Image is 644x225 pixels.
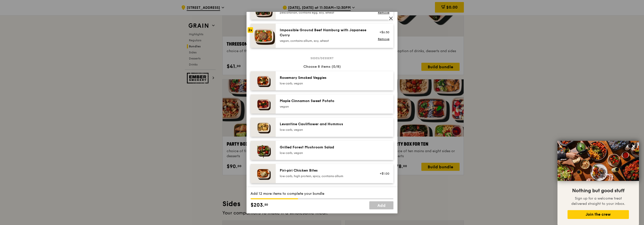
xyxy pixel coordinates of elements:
span: Sign up for a welcome treat delivered straight to your inbox. [571,196,625,206]
img: daily_normal_Maple_Cinnamon_Sweet_Potato__Horizontal_.jpg [251,94,276,114]
div: low carb, vegan [280,128,370,132]
div: Piri‑piri Chicken Bites [280,168,370,173]
button: Close [630,142,638,150]
img: daily_normal_HORZ-Impossible-Hamburg-With-Japanese-Curry.jpg [251,24,276,48]
a: Remove [378,37,389,41]
img: daily_normal_Piri-Piri-Chicken-Bites-HORZ.jpg [251,164,276,183]
div: low carb, high protein, spicy, contains allium [280,174,370,178]
div: pescatarian, contains egg, soy, wheat [280,11,370,15]
img: daily_normal_Thyme-Rosemary-Zucchini-HORZ.jpg [251,71,276,90]
div: +$1.00 [376,172,389,176]
div: Rosemary Smoked Veggies [280,75,370,80]
div: Maple Cinnamon Sweet Potato [280,99,370,104]
a: Remove [378,11,389,14]
span: $203. [251,201,264,209]
div: vegan [280,105,370,109]
button: Join the crew [568,210,629,219]
div: 2x [248,27,253,33]
div: Add 12 more items to complete your bundle [251,191,393,196]
div: low carb, vegan [280,151,370,155]
span: 50 [264,203,268,207]
div: low carb, vegan [280,81,370,85]
div: Grilled Forest Mushroom Salad [280,145,370,150]
a: Add [369,201,393,209]
div: vegan, contains allium, soy, wheat [280,39,370,43]
div: +$6.50 [376,30,389,34]
img: daily_normal_Grilled-Forest-Mushroom-Salad-HORZ.jpg [251,141,276,160]
div: Levantine Cauliflower and Hummus [280,122,370,127]
span: Sides/dessert [308,56,336,60]
span: Nothing but good stuff [572,188,624,194]
div: Choose 8 items (0/8) [251,64,393,69]
img: DSC07876-Edit02-Large.jpeg [557,141,639,181]
div: Impossible Ground Beef Hamburg with Japanese Curry [280,28,370,38]
img: daily_normal_Levantine_Cauliflower_and_Hummus__Horizontal_.jpg [251,118,276,137]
